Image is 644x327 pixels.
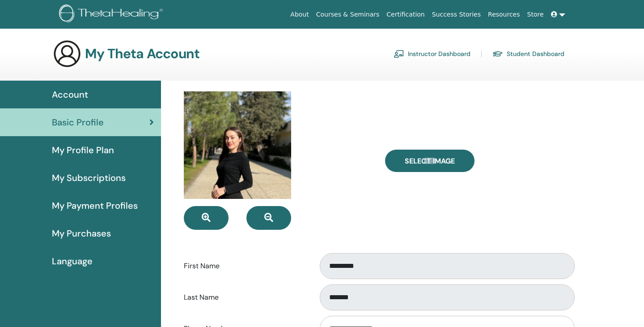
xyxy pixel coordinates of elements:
input: Select Image [424,158,436,164]
img: graduation-cap.svg [492,50,503,58]
span: My Purchases [52,227,111,240]
span: Select Image [405,156,455,166]
a: Student Dashboard [492,47,564,61]
span: Account [52,88,88,101]
a: Instructor Dashboard [394,47,470,61]
a: About [287,6,312,23]
span: Language [52,254,93,268]
img: default.jpg [184,91,291,199]
label: Last Name [177,289,311,306]
span: My Subscriptions [52,171,126,185]
span: My Profile Plan [52,143,114,157]
a: Store [524,6,547,23]
a: Courses & Seminars [313,6,383,23]
a: Success Stories [428,6,484,23]
label: First Name [177,258,311,275]
img: generic-user-icon.jpg [53,39,81,68]
img: chalkboard-teacher.svg [394,50,404,58]
img: logo.png [59,4,166,25]
span: My Payment Profiles [52,199,138,212]
h3: My Theta Account [85,46,199,62]
span: Basic Profile [52,116,104,129]
a: Certification [383,6,428,23]
a: Resources [484,6,524,23]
